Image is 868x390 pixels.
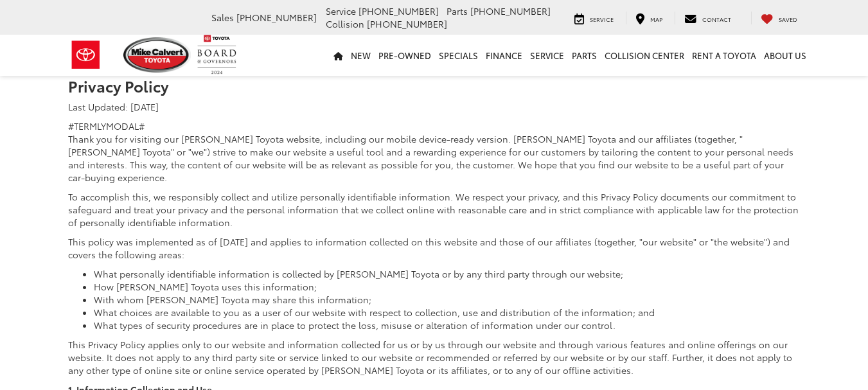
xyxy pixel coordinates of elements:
img: Toyota [62,34,110,76]
a: Finance [482,35,526,76]
p: Thank you for visiting our [PERSON_NAME] Toyota website, including our mobile device-ready versio... [68,132,801,184]
a: Home [330,35,347,76]
li: What types of security procedures are in place to protect the loss, misuse or alteration of infor... [94,319,801,332]
span: Service [326,4,356,17]
span: Saved [779,15,797,23]
span: Service [590,15,614,23]
a: Rent a Toyota [688,35,760,76]
li: How [PERSON_NAME] Toyota uses this information; [94,280,801,293]
p: This Privacy Policy applies only to our website and information collected for us or by us through... [68,338,801,377]
span: [PHONE_NUMBER] [236,11,317,24]
a: Parts [568,35,601,76]
img: Mike Calvert Toyota [123,37,191,73]
p: To accomplish this, we responsibly collect and utilize personally identifiable information. We re... [68,190,801,229]
div: #TERMLYMODAL# [68,100,801,132]
a: Collision Center [601,35,688,76]
a: Specials [435,35,482,76]
span: Contact [702,15,731,23]
p: This policy was implemented as of [DATE] and applies to information collected on this website and... [68,235,801,261]
a: New [347,35,375,76]
span: [PHONE_NUMBER] [359,4,439,17]
a: About Us [760,35,810,76]
h3: Privacy Policy [68,77,801,94]
a: Pre-Owned [375,35,435,76]
li: What personally identifiable information is collected by [PERSON_NAME] Toyota or by any third par... [94,267,801,280]
span: Map [650,15,662,23]
span: Sales [211,11,234,24]
a: Service [565,12,623,24]
span: Parts [447,4,468,17]
a: Map [626,12,672,24]
p: Last Updated: [DATE] [68,100,801,113]
a: Contact [675,12,741,24]
li: With whom [PERSON_NAME] Toyota may share this information; [94,293,801,306]
span: Collision [326,17,364,30]
li: What choices are available to you as a user of our website with respect to collection, use and di... [94,306,801,319]
span: [PHONE_NUMBER] [367,17,447,30]
span: [PHONE_NUMBER] [470,4,551,17]
a: Service [526,35,568,76]
a: My Saved Vehicles [751,12,807,24]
